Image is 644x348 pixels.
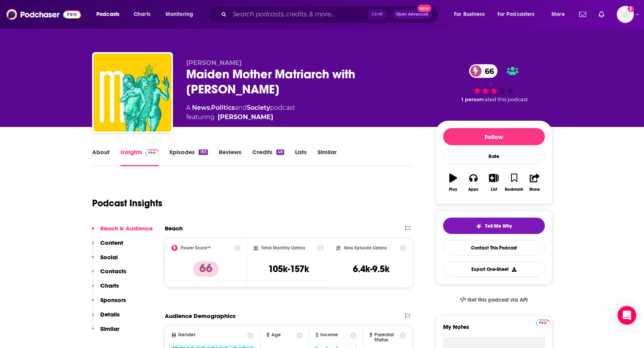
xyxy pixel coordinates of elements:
[461,97,483,102] span: 1 person
[477,64,498,78] span: 66
[211,104,235,111] a: Politics
[449,8,494,21] button: open menu
[193,261,219,277] p: 66
[353,263,389,275] h3: 6.4k-9.5k
[536,318,550,326] a: Pro website
[165,225,183,232] h2: Reach
[617,6,634,23] button: Show profile menu
[92,197,162,209] h1: Podcast Insights
[617,6,634,23] span: Logged in as molly.burgoyne
[100,253,118,261] p: Social
[230,8,368,21] input: Search podcasts, credits, & more...
[320,332,338,337] span: Income
[219,148,241,166] a: Reviews
[485,223,512,229] span: Tell Me Why
[92,148,110,166] a: About
[247,104,270,111] a: Society
[145,149,159,156] img: Podchaser Pro
[92,325,119,339] button: Similar
[92,282,119,296] button: Charts
[186,112,295,122] span: featuring
[92,253,118,268] button: Social
[100,225,153,232] p: Reach & Audience
[576,8,589,21] a: Show notifications dropdown
[546,8,574,21] button: open menu
[252,148,284,166] a: Credits48
[483,169,504,197] button: List
[199,149,208,155] div: 183
[100,267,126,275] p: Contacts
[100,311,120,318] p: Details
[396,12,428,16] span: Open Advanced
[235,104,247,111] span: and
[92,239,123,253] button: Content
[218,112,273,122] a: Louise Perry
[436,59,552,108] div: 66 1 personrated this podcast
[92,311,120,325] button: Details
[92,296,126,311] button: Sponsors
[595,8,607,21] a: Show notifications dropdown
[536,320,550,326] img: Podchaser Pro
[618,306,636,325] div: Open Intercom Messenger
[165,312,236,320] h2: Audience Demographics
[276,149,284,155] div: 48
[497,9,535,20] span: For Podcasters
[417,5,431,12] span: New
[617,6,634,23] img: User Profile
[178,332,195,337] span: Gender
[92,267,126,282] button: Contacts
[100,296,126,304] p: Sponsors
[318,148,337,166] a: Similar
[94,54,171,132] img: Maiden Mother Matriarch with Louise Perry
[192,104,210,111] a: News
[166,9,193,20] span: Monitoring
[92,225,153,239] button: Reach & Audience
[186,59,242,67] span: [PERSON_NAME]
[134,9,150,20] span: Charts
[216,5,446,23] div: Search podcasts, credits, & more...
[504,169,524,197] button: Bookmark
[393,10,432,19] button: Open AdvancedNew
[454,290,534,309] a: Get this podcast via API
[463,169,483,197] button: Apps
[368,9,386,19] span: Ctrl K
[443,218,545,234] button: tell me why sparkleTell Me Why
[6,7,81,22] img: Podchaser - Follow, Share and Rate Podcasts
[468,297,528,303] span: Get this podcast via API
[524,169,545,197] button: Share
[268,263,309,275] h3: 105k-157k
[100,282,119,289] p: Charts
[129,8,155,21] a: Charts
[443,148,545,164] div: Rate
[100,325,119,332] p: Similar
[552,9,565,20] span: More
[374,332,398,343] span: Parental Status
[529,187,540,192] div: Share
[96,9,119,20] span: Podcasts
[443,240,545,255] a: Contact This Podcast
[454,9,485,20] span: For Business
[91,8,129,21] button: open menu
[186,103,295,122] div: A podcast
[443,169,463,197] button: Play
[476,223,482,229] img: tell me why sparkle
[628,6,634,12] svg: Add a profile image
[181,245,211,251] h2: Power Score™
[210,104,211,111] span: ,
[443,128,545,145] button: Follow
[120,148,159,166] a: InsightsPodchaser Pro
[261,245,305,251] h2: Total Monthly Listens
[468,187,478,192] div: Apps
[491,187,497,192] div: List
[160,8,203,21] button: open menu
[505,187,523,192] div: Bookmark
[443,262,545,277] button: Export One-Sheet
[449,187,457,192] div: Play
[271,332,281,337] span: Age
[169,148,208,166] a: Episodes183
[100,239,123,246] p: Content
[295,148,307,166] a: Lists
[492,8,546,21] button: open menu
